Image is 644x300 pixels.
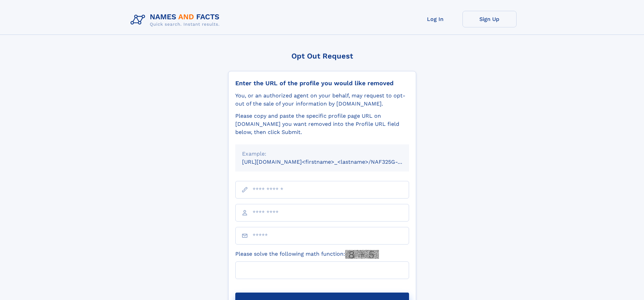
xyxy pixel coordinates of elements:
[242,150,402,158] div: Example:
[235,79,409,87] div: Enter the URL of the profile you would like removed
[235,112,409,136] div: Please copy and paste the specific profile page URL on [DOMAIN_NAME] you want removed into the Pr...
[242,159,422,165] small: [URL][DOMAIN_NAME]<firstname>_<lastname>/NAF325G-xxxxxxxx
[128,11,225,29] img: Logo Names and Facts
[462,11,517,27] a: Sign Up
[228,52,416,60] div: Opt Out Request
[408,11,462,27] a: Log In
[235,92,409,108] div: You, or an authorized agent on your behalf, may request to opt-out of the sale of your informatio...
[235,250,379,259] label: Please solve the following math function:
